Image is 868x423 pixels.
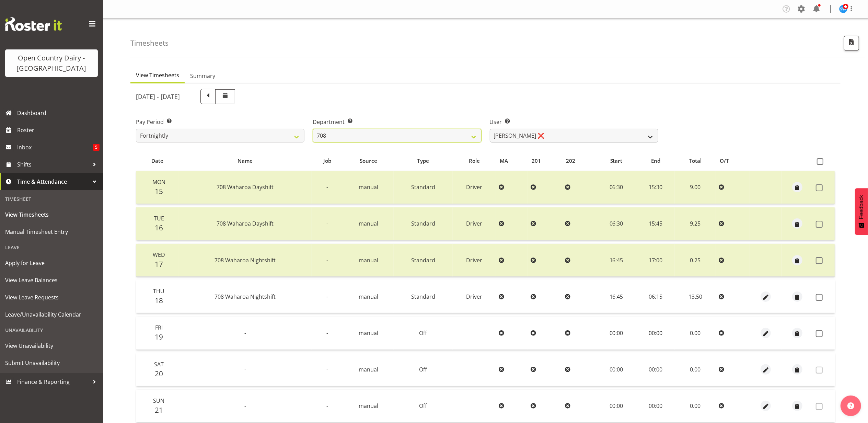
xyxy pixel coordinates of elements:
a: View Unavailability [2,337,101,354]
span: - [327,366,328,373]
label: User [490,118,658,126]
span: Job [324,157,332,165]
span: 202 [566,157,575,165]
span: - [327,183,328,191]
span: View Timesheets [136,71,179,79]
span: Date [151,157,163,165]
span: Feedback [858,195,865,219]
span: - [327,220,328,227]
span: Driver [466,220,482,227]
span: - [327,329,328,337]
span: Source [360,157,377,165]
span: 20 [155,369,163,378]
td: Standard [394,280,453,313]
span: 5 [93,144,100,151]
span: Roster [17,125,100,135]
span: O/T [720,157,729,165]
span: 708 Waharoa Dayshift [217,183,274,191]
td: 15:30 [636,171,675,204]
div: Timesheet [2,192,101,206]
span: Inbox [17,142,93,152]
span: Dashboard [17,108,100,118]
span: Sat [154,361,164,368]
td: 16:45 [596,244,636,277]
span: Manual Timesheet Entry [5,227,98,237]
td: 13.50 [675,280,716,313]
img: steve-webb7510.jpg [839,5,847,13]
span: 17 [155,259,163,269]
span: manual [359,329,378,337]
span: End [651,157,660,165]
button: Feedback - Show survey [855,188,868,235]
td: 00:00 [596,390,636,422]
span: - [244,329,246,337]
td: 06:15 [636,280,675,313]
span: Role [469,157,480,165]
span: manual [359,293,378,300]
span: Sun [153,397,164,404]
span: manual [359,402,378,410]
span: Driver [466,256,482,264]
td: Standard [394,171,453,204]
label: Pay Period [136,118,304,126]
a: Manual Timesheet Entry [2,223,101,240]
td: 0.00 [675,390,716,422]
td: 0.25 [675,244,716,277]
span: 16 [155,223,163,232]
div: Unavailability [2,323,101,337]
span: manual [359,256,378,264]
a: View Leave Balances [2,272,101,289]
span: Shifts [17,159,89,170]
td: 00:00 [636,317,675,350]
span: Fri [155,324,163,331]
span: Time & Attendance [17,176,89,187]
span: Apply for Leave [5,258,98,268]
span: Name [238,157,253,165]
span: View Leave Requests [5,292,98,302]
td: 0.00 [675,317,716,350]
td: 9.25 [675,207,716,240]
td: Standard [394,244,453,277]
td: 00:00 [636,353,675,386]
span: Submit Unavailability [5,358,98,368]
h4: Timesheets [130,39,169,47]
span: View Timesheets [5,209,98,220]
span: - [327,402,328,410]
span: Driver [466,293,482,300]
td: 00:00 [596,317,636,350]
span: 21 [155,405,163,415]
td: 15:45 [636,207,675,240]
td: 06:30 [596,171,636,204]
span: View Leave Balances [5,275,98,285]
span: manual [359,366,378,373]
span: Start [610,157,623,165]
span: - [244,402,246,410]
a: View Timesheets [2,206,101,223]
span: 708 Waharoa Nightshift [215,256,276,264]
span: Type [417,157,429,165]
span: Leave/Unavailability Calendar [5,309,98,320]
img: help-xxl-2.png [847,402,854,409]
td: Standard [394,207,453,240]
span: 201 [532,157,541,165]
td: 17:00 [636,244,675,277]
span: 18 [155,296,163,305]
img: Rosterit website logo [5,17,62,31]
div: Leave [2,240,101,254]
div: Open Country Dairy - [GEOGRAPHIC_DATA] [12,53,91,73]
td: Off [394,317,453,350]
td: 00:00 [596,353,636,386]
span: - [244,366,246,373]
span: - [327,256,328,264]
span: Finance & Reporting [17,377,89,387]
span: Wed [153,251,165,259]
span: manual [359,220,378,227]
span: 15 [155,186,163,196]
a: Leave/Unavailability Calendar [2,306,101,323]
td: Off [394,390,453,422]
span: manual [359,183,378,191]
span: 708 Waharoa Nightshift [215,293,276,300]
span: View Unavailability [5,341,98,351]
a: Apply for Leave [2,254,101,272]
td: 16:45 [596,280,636,313]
